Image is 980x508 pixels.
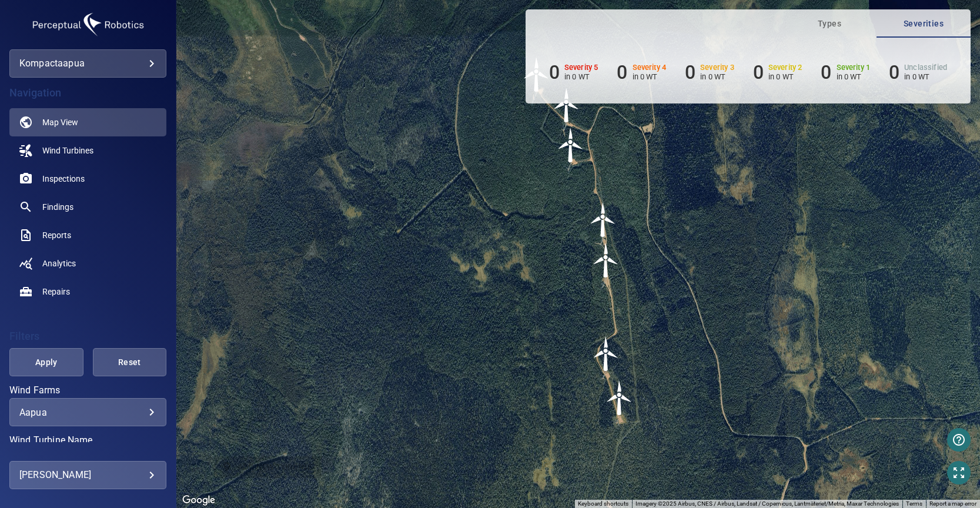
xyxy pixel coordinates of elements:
[549,88,584,123] gmp-advanced-marker: T21769
[602,380,637,416] img: windFarmIcon.svg
[588,336,624,372] gmp-advanced-marker: T21773
[93,348,167,376] button: Reset
[9,108,166,136] a: map active
[179,493,218,508] img: Google
[179,493,218,508] a: Open this area in Google Maps (opens a new window)
[906,500,922,507] a: Terms
[602,380,637,416] gmp-advanced-marker: T21774
[549,88,584,123] img: windFarmIcon.svg
[42,258,76,269] span: Analytics
[578,500,628,508] button: Keyboard shortcuts
[549,61,598,83] li: Severity 5
[42,145,93,156] span: Wind Turbines
[617,61,666,83] li: Severity 4
[617,61,627,83] h6: 0
[19,407,156,418] div: Aapua
[9,330,166,342] h4: Filters
[9,165,166,193] a: inspections noActive
[790,16,869,31] span: Types
[588,243,624,278] img: windFarmIcon.svg
[564,72,598,81] p: in 0 WT
[586,202,621,238] img: windFarmIcon.svg
[821,61,870,83] li: Severity 1
[42,116,78,128] span: Map View
[19,466,156,484] div: [PERSON_NAME]
[929,500,976,507] a: Report a map error
[821,61,831,83] h6: 0
[904,72,947,81] p: in 0 WT
[42,229,71,241] span: Reports
[633,63,667,72] h6: Severity 4
[837,72,871,81] p: in 0 WT
[837,63,871,72] h6: Severity 1
[588,243,624,278] gmp-advanced-marker: T21772
[519,57,554,92] img: windFarmIcon.svg
[42,201,73,213] span: Findings
[9,87,166,99] h4: Navigation
[9,249,166,278] a: analytics noActive
[108,355,152,370] span: Reset
[9,278,166,306] a: repairs noActive
[753,61,764,83] h6: 0
[636,500,899,507] span: Imagery ©2025 Airbus, CNES / Airbus, Landsat / Copernicus, Lantmäteriet/Metria, Maxar Technologies
[753,61,802,83] li: Severity 2
[9,49,166,78] div: kompactaapua
[633,72,667,81] p: in 0 WT
[685,61,695,83] h6: 0
[768,63,802,72] h6: Severity 2
[519,57,554,92] gmp-advanced-marker: T21768
[9,386,166,395] label: Wind Farms
[588,336,624,372] img: windFarmIcon.svg
[889,61,899,83] h6: 0
[553,128,588,163] img: windFarmIcon.svg
[9,221,166,249] a: reports noActive
[24,355,69,370] span: Apply
[700,63,734,72] h6: Severity 3
[9,348,83,376] button: Apply
[564,63,598,72] h6: Severity 5
[29,9,147,40] img: kompactaapua-logo
[586,202,621,238] gmp-advanced-marker: T21771
[768,72,802,81] p: in 0 WT
[884,16,964,31] span: Severities
[9,193,166,221] a: findings noActive
[889,61,947,83] li: Severity Unclassified
[42,173,85,185] span: Inspections
[9,398,166,426] div: Wind Farms
[700,72,734,81] p: in 0 WT
[549,61,560,83] h6: 0
[9,436,166,445] label: Wind Turbine Name
[9,136,166,165] a: windturbines noActive
[19,54,156,73] div: kompactaapua
[904,63,947,72] h6: Unclassified
[42,286,70,298] span: Repairs
[553,128,588,163] gmp-advanced-marker: T21770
